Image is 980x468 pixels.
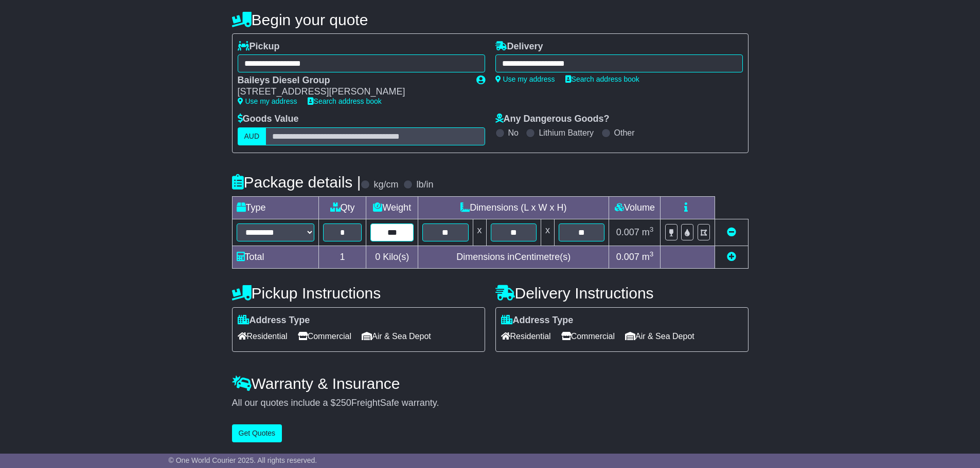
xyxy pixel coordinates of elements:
[238,114,299,125] label: Goods Value
[495,285,749,302] h4: Delivery Instructions
[727,227,736,237] a: Remove this item
[650,226,654,233] sup: 3
[541,219,554,246] td: x
[362,328,431,344] span: Air & Sea Depot
[616,252,639,262] span: 0.007
[238,97,297,105] a: Use my address
[232,196,318,219] td: Type
[539,128,594,138] label: Lithium Battery
[642,227,654,237] span: m
[616,227,639,237] span: 0.007
[238,41,280,52] label: Pickup
[565,75,639,83] a: Search address book
[238,86,466,98] div: [STREET_ADDRESS][PERSON_NAME]
[501,328,551,344] span: Residential
[232,11,749,28] h4: Begin your quote
[727,252,736,262] a: Add new item
[238,75,466,86] div: Baileys Diesel Group
[232,285,485,302] h4: Pickup Instructions
[418,196,609,219] td: Dimensions (L x W x H)
[373,179,398,191] label: kg/cm
[238,315,310,326] label: Address Type
[418,246,609,268] td: Dimensions in Centimetre(s)
[650,250,654,258] sup: 3
[366,196,418,219] td: Weight
[238,127,266,145] label: AUD
[495,41,543,52] label: Delivery
[375,252,380,262] span: 0
[473,219,486,246] td: x
[609,196,661,219] td: Volume
[508,128,519,138] label: No
[495,75,555,83] a: Use my address
[625,328,694,344] span: Air & Sea Depot
[232,174,361,191] h4: Package details |
[318,196,366,219] td: Qty
[561,328,615,344] span: Commercial
[501,315,574,326] label: Address Type
[232,424,282,442] button: Get Quotes
[366,246,418,268] td: Kilo(s)
[232,246,318,268] td: Total
[232,398,749,409] div: All our quotes include a $ FreightSafe warranty.
[232,375,749,392] h4: Warranty & Insurance
[298,328,351,344] span: Commercial
[238,328,288,344] span: Residential
[416,179,433,191] label: lb/in
[308,97,382,105] a: Search address book
[318,246,366,268] td: 1
[336,398,351,408] span: 250
[169,456,317,464] span: © One World Courier 2025. All rights reserved.
[495,114,610,125] label: Any Dangerous Goods?
[614,128,635,138] label: Other
[642,252,654,262] span: m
